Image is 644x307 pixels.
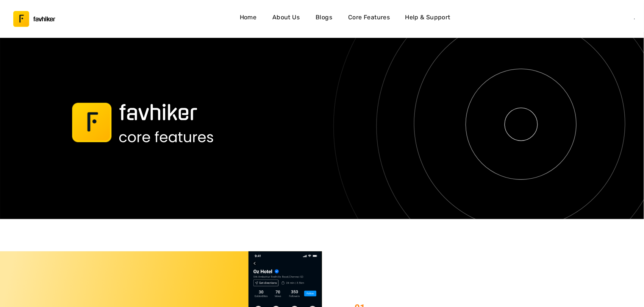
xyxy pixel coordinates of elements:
h3: favhiker [33,16,55,22]
h4: Blogs [316,12,332,22]
h4: Core Features [348,12,390,22]
a: Home [236,10,260,28]
h4: Home [240,12,257,22]
a: Blogs [312,10,336,28]
h4: Help & Support [405,12,450,22]
h4: About Us [272,12,300,22]
a: Core Features [345,10,393,28]
button: Help & Support [402,10,453,28]
a: About Us [269,10,303,28]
